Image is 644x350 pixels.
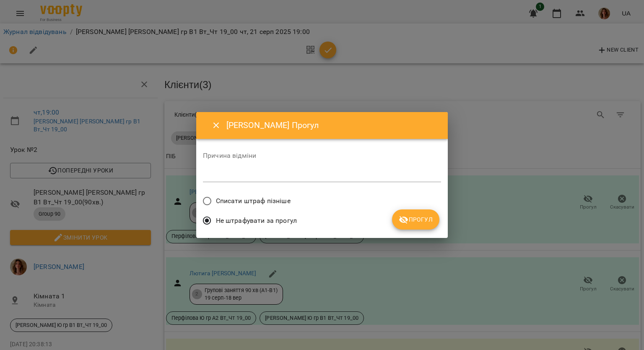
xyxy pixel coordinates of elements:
button: Прогул [392,209,439,230]
span: Прогул [399,214,433,225]
button: Close [206,115,226,136]
h6: [PERSON_NAME] Прогул [226,119,438,132]
span: Не штрафувати за прогул [216,216,297,226]
label: Причина відміни [203,152,441,159]
span: Списати штраф пізніше [216,196,291,206]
